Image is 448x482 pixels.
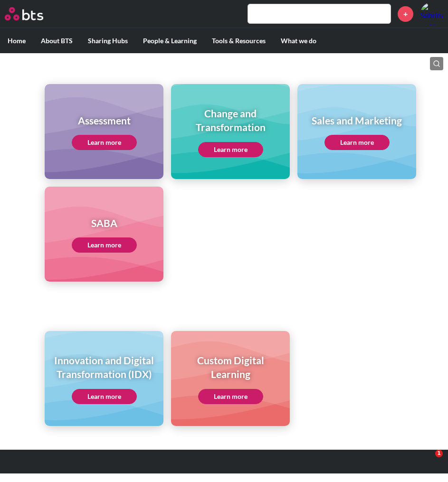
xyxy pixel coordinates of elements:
[324,135,390,150] a: Learn more
[416,450,438,473] iframe: Intercom live chat
[80,28,135,53] label: Sharing Hubs
[178,106,283,134] h1: Change and Transformation
[72,237,137,253] a: Learn more
[398,6,413,22] a: +
[420,2,443,25] img: Sabrina Aragon
[72,216,137,230] h1: SABA
[198,142,263,157] a: Learn more
[420,2,443,25] a: Profile
[178,353,283,381] h1: Custom Digital Learning
[435,450,443,457] span: 1
[51,353,157,381] h1: Innovation and Digital Transformation (IDX)
[72,389,137,404] a: Learn more
[273,28,324,53] label: What we do
[72,135,137,150] a: Learn more
[33,28,80,53] label: About BTS
[5,7,61,20] a: Go home
[72,113,137,127] h1: Assessment
[135,28,204,53] label: People & Learning
[204,28,273,53] label: Tools & Resources
[198,389,263,404] a: Learn more
[5,7,43,20] img: BTS Logo
[312,113,402,127] h1: Sales and Marketing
